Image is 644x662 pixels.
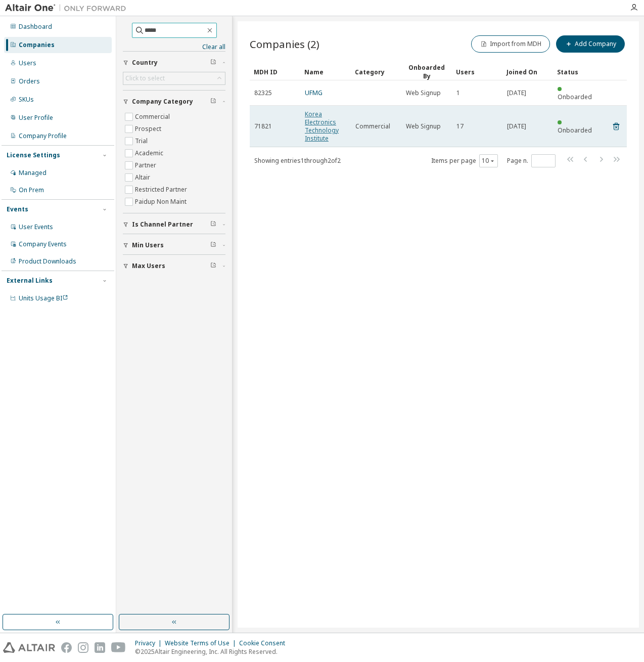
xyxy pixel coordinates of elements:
span: 71821 [254,122,272,130]
span: Showing entries 1 through 2 of 2 [254,156,341,165]
a: Clear all [123,43,225,51]
span: Companies (2) [250,37,319,51]
div: Click to select [125,74,165,82]
span: Is Channel Partner [132,220,193,229]
div: Name [304,64,347,80]
label: Commercial [135,111,172,123]
img: instagram.svg [78,642,88,653]
button: Country [123,52,225,74]
div: External Links [7,277,53,285]
span: Onboarded [558,93,592,101]
img: Altair One [5,3,131,13]
label: Altair [135,171,152,184]
div: Cookie Consent [239,639,291,647]
span: Min Users [132,241,164,249]
div: Onboarded By [405,63,448,80]
a: UFMG [305,89,323,97]
span: 1 [456,89,460,97]
div: Users [19,59,36,67]
label: Academic [135,147,165,159]
button: Max Users [123,255,225,277]
div: Click to select [123,72,225,84]
label: Trial [135,135,150,147]
div: Users [456,64,498,80]
div: Category [355,64,397,80]
button: Add Company [556,35,625,53]
span: Web Signup [406,89,441,97]
img: youtube.svg [111,642,126,653]
button: Company Category [123,91,225,113]
span: 82325 [254,89,272,97]
div: User Events [19,223,53,231]
div: Companies [19,41,55,49]
span: Commercial [355,122,390,130]
div: Status [557,64,600,80]
div: Dashboard [19,23,52,31]
div: License Settings [7,151,60,159]
label: Prospect [135,123,163,135]
span: Onboarded [558,126,592,135]
button: Min Users [123,234,225,256]
div: SKUs [19,96,34,104]
img: facebook.svg [61,642,72,653]
div: Company Profile [19,132,67,140]
div: User Profile [19,114,53,122]
span: 17 [456,122,464,130]
span: Company Category [132,98,193,106]
button: Import from MDH [471,35,550,53]
a: Korea Electronics Technology Institute [305,110,339,143]
span: Page n. [507,154,556,167]
div: Product Downloads [19,257,76,266]
button: 10 [482,157,495,165]
span: Clear filter [210,98,216,106]
p: © 2025 Altair Engineering, Inc. All Rights Reserved. [135,647,291,656]
label: Restricted Partner [135,184,189,196]
div: Joined On [507,64,549,80]
span: Web Signup [406,122,441,130]
span: [DATE] [507,122,526,130]
span: Units Usage BI [19,294,68,302]
span: Clear filter [210,262,216,270]
span: Max Users [132,262,165,270]
div: On Prem [19,186,44,194]
label: Paidup Non Maint [135,196,189,208]
div: Orders [19,77,40,85]
div: Managed [19,169,47,177]
div: Privacy [135,639,165,647]
div: MDH ID [254,64,296,80]
button: Is Channel Partner [123,213,225,236]
span: [DATE] [507,89,526,97]
span: Clear filter [210,220,216,229]
span: Clear filter [210,59,216,67]
div: Company Events [19,240,67,248]
div: Website Terms of Use [165,639,239,647]
span: Country [132,59,158,67]
div: Events [7,205,28,213]
span: Items per page [431,154,498,167]
span: Clear filter [210,241,216,249]
img: altair_logo.svg [3,642,55,653]
label: Partner [135,159,158,171]
img: linkedin.svg [95,642,105,653]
